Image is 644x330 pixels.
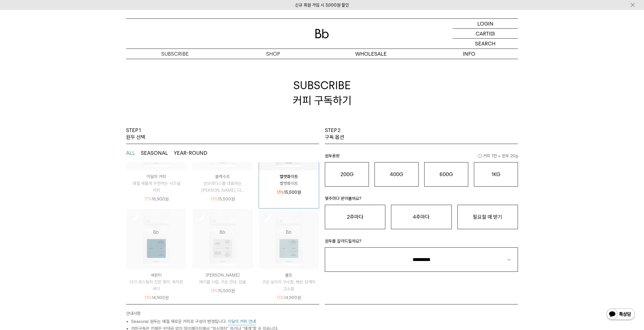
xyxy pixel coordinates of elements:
button: 4주마다 [391,205,451,229]
img: 상품이미지 [259,209,319,269]
o: 200G [340,171,354,177]
p: INFO [420,49,518,59]
p: WHOLESALE [322,49,420,59]
p: STEP 2 구독 옵션 [325,127,344,141]
p: [PERSON_NAME] [193,272,252,279]
span: 커피 1잔 = 윈두 20g [478,153,518,159]
h2: SUBSCRIBE 커피 구독하기 [126,59,518,127]
button: 필요할 때 받기 [457,205,518,229]
span: 원 [297,190,301,195]
button: SEASONAL [141,150,168,156]
p: 15,500 [210,287,235,294]
p: STEP 1 원두 선택 [126,127,145,141]
o: 600G [440,171,453,177]
p: 몇주마다 받아볼까요? [325,195,518,205]
p: CART [476,29,489,38]
p: SEARCH [475,39,495,49]
span: 17% [144,197,152,202]
p: 세븐티 [126,272,186,279]
img: 로고 [315,29,329,38]
button: 1KG [474,162,518,187]
p: 이달의 커피 [126,173,186,180]
span: 원 [165,197,169,202]
img: 카카오톡 채널 1:1 채팅 버튼 [606,308,635,321]
p: 14,900 [277,294,301,301]
o: 1KG [492,171,500,177]
p: 메이플 시럽, 구운 견과, 감귤 [193,279,252,285]
span: 원 [231,288,235,293]
button: YEAR-ROUND [174,150,207,156]
p: 15,500 [277,189,301,196]
a: LOGIN [453,19,518,29]
img: 상품이미지 [126,209,186,269]
button: ALL [126,150,135,156]
p: 원두를 갈아드릴까요? [325,238,518,247]
p: (0) [489,29,495,38]
p: 15,500 [210,196,235,202]
span: 13% [277,295,284,300]
li: Seasonal 원두는 매월 새로운 커피로 구성이 변경됩니다. [131,318,319,325]
p: 구운 보리의 구수함, 볶은 참깨의 고소함 [259,279,319,292]
span: 13% [210,288,218,293]
button: 200G [325,162,369,187]
p: 안내사항 [126,310,319,318]
button: 2주마다 [325,205,385,229]
p: 다크 로스팅의 진한 풍미, 묵직한 바디 [126,279,186,292]
p: 벨벳화이트 [259,180,319,187]
span: 원 [165,295,169,300]
a: SUBSCRIBE [126,49,224,59]
p: LOGIN [477,19,494,28]
o: 400G [390,171,403,177]
span: 원 [297,295,301,300]
p: 빈브라더스를 대표하는 [PERSON_NAME]. 다... [193,180,252,194]
span: 13% [210,197,218,202]
a: SHOP [224,49,322,59]
p: 벨벳화이트 [259,173,319,180]
p: 블랙수트 [193,173,252,180]
a: CART (0) [453,29,518,39]
img: 상품이미지 [193,209,252,269]
span: 13% [144,295,152,300]
p: 14,900 [144,294,169,301]
p: 매월 새롭게 추천하는 시즈널 커피 [126,180,186,194]
p: 원두용량 [325,153,518,162]
p: 몰트 [259,272,319,279]
p: 16,900 [144,196,169,202]
span: 13% [277,190,284,195]
button: 600G [424,162,468,187]
a: 신규 회원 가입 시 3,000원 할인 [295,3,349,8]
button: 이달의 커피 안내 [228,318,256,325]
button: 400G [375,162,419,187]
span: 원 [231,197,235,202]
